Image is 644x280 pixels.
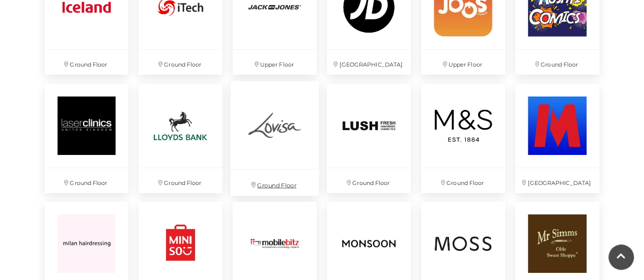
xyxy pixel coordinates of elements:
p: Upper Floor [421,50,505,75]
p: Ground Floor [45,168,129,193]
p: Ground Floor [231,170,319,196]
p: Ground Floor [327,168,411,193]
a: Ground Floor [416,79,510,198]
p: Ground Floor [138,50,222,75]
p: Ground Floor [45,50,129,75]
img: Laser Clinic [45,84,129,168]
a: Ground Floor [133,79,228,198]
p: Ground Floor [421,168,505,193]
p: Ground Floor [515,50,599,75]
a: Ground Floor [322,79,416,198]
a: Laser Clinic Ground Floor [40,79,134,198]
p: Ground Floor [138,168,222,193]
a: [GEOGRAPHIC_DATA] [510,79,604,198]
a: Ground Floor [226,76,324,201]
p: Upper Floor [233,50,317,75]
p: [GEOGRAPHIC_DATA] [327,50,411,75]
p: [GEOGRAPHIC_DATA] [515,168,599,193]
